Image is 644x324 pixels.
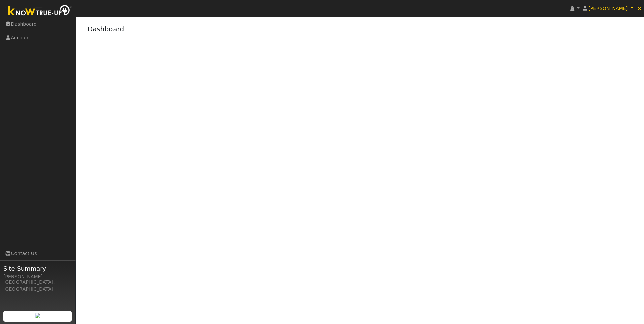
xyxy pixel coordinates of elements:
[5,4,76,19] img: Know True-Up
[88,25,124,33] a: Dashboard
[35,313,40,318] img: retrieve
[3,264,72,273] span: Site Summary
[3,273,72,280] div: [PERSON_NAME]
[3,279,72,293] div: [GEOGRAPHIC_DATA], [GEOGRAPHIC_DATA]
[637,4,642,12] span: ×
[588,6,628,11] span: [PERSON_NAME]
